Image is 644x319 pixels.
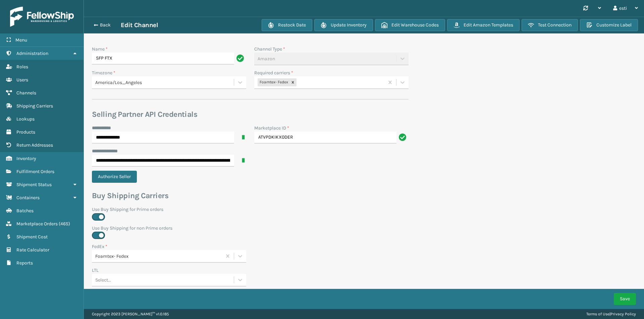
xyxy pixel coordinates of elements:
span: Marketplace Orders [16,221,58,227]
span: Shipment Cost [16,234,48,240]
div: America/Los_Angeles [95,79,234,86]
span: Channels [16,90,36,96]
h3: Buy Shipping Carriers [92,191,409,201]
label: Name [92,46,108,53]
label: Use Buy Shipping for non Prime orders [92,225,409,232]
a: Privacy Policy [610,312,636,316]
span: Users [16,77,28,83]
button: Test Connection [522,19,578,31]
label: Required carriers [254,69,293,76]
label: Channel Type [254,46,285,53]
button: Save [614,293,636,305]
label: FedEx [92,243,107,250]
span: Fulfillment Orders [16,169,54,174]
label: Use Buy Shipping for Prime orders [92,206,409,213]
button: Edit Warehouse Codes [375,19,445,31]
h3: Edit Channel [121,21,158,29]
label: Timezone [92,69,115,76]
img: logo [10,7,74,27]
h3: Selling Partner API Credentials [92,109,409,119]
span: ( 465 ) [59,221,70,227]
div: Select... [95,276,111,284]
span: Return Addresses [16,142,53,148]
button: Customize Label [580,19,638,31]
span: Roles [16,64,28,70]
label: Marketplace ID [254,125,289,132]
span: Products [16,129,35,135]
button: Authorize Seller [92,171,137,183]
label: LTL [92,267,99,274]
div: Foamtex- Fedex [95,253,222,260]
span: Batches [16,208,34,214]
span: Reports [16,260,33,266]
span: Lookups [16,116,35,122]
span: Shipping Carriers [16,103,53,109]
p: Copyright 2023 [PERSON_NAME]™ v 1.0.185 [92,309,169,319]
button: Restock Date [262,19,312,31]
button: Edit Amazon Templates [447,19,520,31]
a: Authorize Seller [92,174,141,179]
span: Shipment Status [16,182,52,187]
a: Terms of Use [586,312,609,316]
span: Rate Calculator [16,247,49,253]
div: | [586,309,636,319]
div: Foamtex- Fedex [258,78,289,86]
button: Back [90,22,121,28]
span: Containers [16,195,40,201]
span: Administration [16,51,48,56]
button: Update Inventory [314,19,373,31]
span: Inventory [16,156,36,161]
span: Menu [15,37,27,43]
